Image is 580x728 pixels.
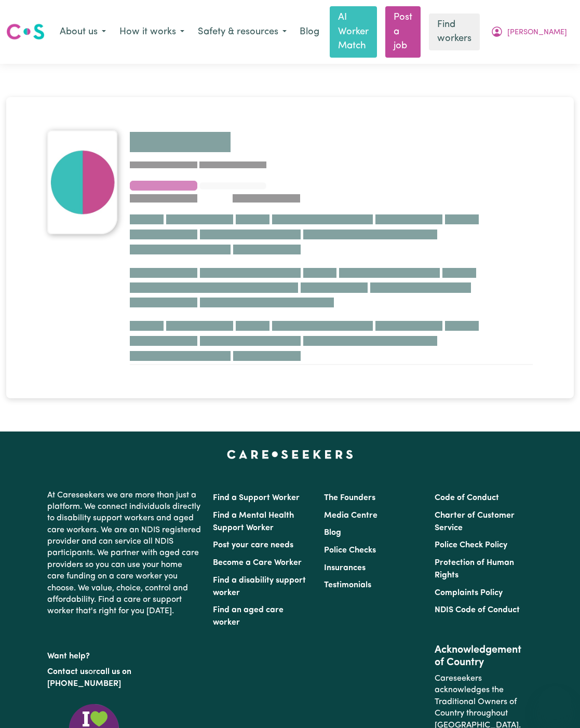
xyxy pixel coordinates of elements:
[324,494,375,502] a: The Founders
[484,21,574,43] button: My Account
[213,511,294,532] a: Find a Mental Health Support Worker
[213,606,284,627] a: Find an aged care worker
[507,27,567,38] span: [PERSON_NAME]
[324,546,376,555] a: Police Checks
[47,668,131,687] a: call us on [PHONE_NUMBER]
[113,21,191,43] button: How it works
[435,559,514,579] a: Protection of Human Rights
[435,606,520,614] a: NDIS Code of Conduct
[53,21,113,43] button: About us
[330,6,377,58] a: AI Worker Match
[435,494,499,502] a: Code of Conduct
[47,486,201,622] p: At Careseekers we are more than just a platform. We connect individuals directly to disability su...
[213,494,300,502] a: Find a Support Worker
[435,511,515,532] a: Charter of Customer Service
[47,668,88,676] a: Contact us
[47,662,201,694] p: or
[191,21,293,43] button: Safety & resources
[435,541,507,549] a: Police Check Policy
[213,576,306,597] a: Find a disability support worker
[324,511,377,520] a: Media Centre
[435,589,503,597] a: Complaints Policy
[6,20,45,44] a: Careseekers logo
[213,541,293,549] a: Post your care needs
[429,14,480,50] a: Find workers
[47,646,201,662] p: Want help?
[324,564,366,572] a: Insurances
[227,450,353,459] a: Careseekers home page
[293,21,326,44] a: Blog
[6,22,45,41] img: Careseekers logo
[385,6,421,58] a: Post a job
[435,644,533,669] h2: Acknowledgement of Country
[538,686,572,720] iframe: Button to launch messaging window
[324,529,341,537] a: Blog
[324,581,371,589] a: Testimonials
[213,559,302,567] a: Become a Care Worker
